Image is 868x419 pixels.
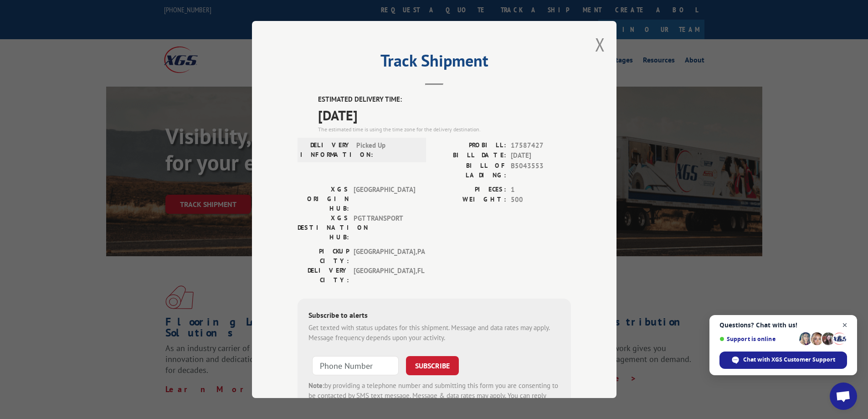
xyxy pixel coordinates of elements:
span: 500 [511,195,571,205]
span: [GEOGRAPHIC_DATA] , FL [354,266,415,285]
label: DELIVERY CITY: [298,266,349,285]
span: Support is online [719,336,796,342]
input: Phone Number [312,356,399,375]
strong: Note: [308,381,324,390]
div: Get texted with status updates for this shipment. Message and data rates may apply. Message frequ... [308,323,560,343]
label: ESTIMATED DELIVERY TIME: [318,94,571,105]
button: SUBSCRIBE [406,356,459,375]
label: PICKUP CITY: [298,247,349,266]
span: [DATE] [511,150,571,161]
div: Subscribe to alerts [308,310,560,323]
label: DELIVERY INFORMATION: [300,140,352,160]
span: 17587427 [511,140,571,151]
span: Questions? Chat with us! [719,321,847,329]
div: The estimated time is using the time zone for the delivery destination. [318,125,571,134]
label: BILL OF LADING: [434,161,506,180]
span: Chat with XGS Customer Support [719,352,847,369]
label: XGS DESTINATION HUB: [298,213,349,242]
span: [DATE] [318,105,571,125]
label: XGS ORIGIN HUB: [298,185,349,213]
span: Picked Up [356,140,418,160]
label: WEIGHT: [434,195,506,205]
label: PROBILL: [434,140,506,151]
span: B5043553 [511,161,571,180]
div: by providing a telephone number and submitting this form you are consenting to be contacted by SM... [308,381,560,412]
label: BILL DATE: [434,150,506,161]
span: PGT TRANSPORT [354,213,415,242]
span: [GEOGRAPHIC_DATA] , PA [354,247,415,266]
label: PIECES: [434,185,506,195]
h2: Track Shipment [298,54,571,72]
a: Open chat [830,383,857,410]
span: 1 [511,185,571,195]
span: Chat with XGS Customer Support [743,356,835,364]
span: [GEOGRAPHIC_DATA] [354,185,415,213]
button: Close modal [595,32,605,57]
